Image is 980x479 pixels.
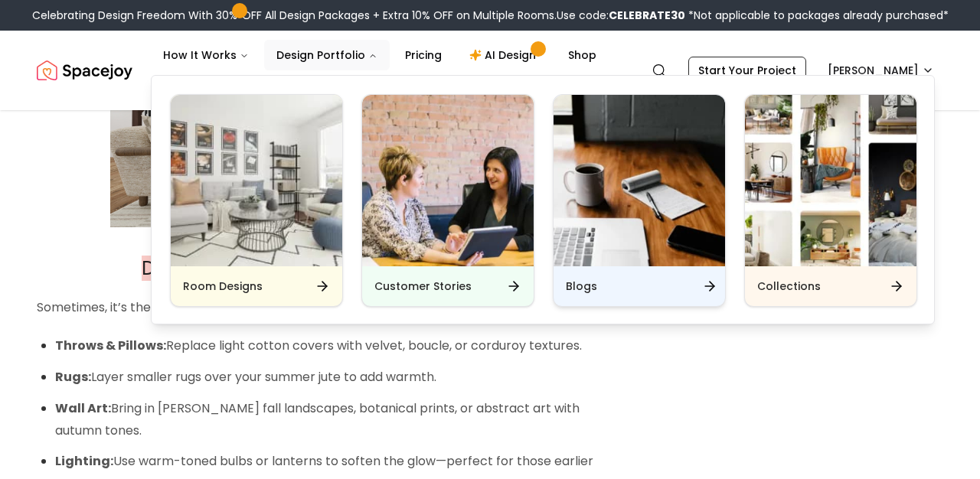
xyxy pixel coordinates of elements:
[55,367,601,389] p: Layer smaller rugs over your summer jute to add warmth.
[744,94,917,307] a: CollectionsCollections
[554,95,725,266] img: Blogs
[152,76,936,325] div: Design Portfolio
[170,94,343,307] a: Room DesignsRoom Designs
[171,95,342,266] img: Room Designs
[362,95,534,266] img: Customer Stories
[37,55,132,86] a: Spacejoy
[264,40,390,70] button: Design Portfolio
[55,368,91,386] strong: Rugs:
[37,297,601,319] p: Sometimes, it’s the small details that bring the biggest seasonal shift:
[393,40,454,70] a: Pricing
[183,279,263,294] h6: Room Designs
[556,40,609,70] a: Shop
[32,8,949,23] div: Celebrating Design Freedom With 30% OFF All Design Packages + Extra 10% OFF on Multiple Rooms.
[685,8,949,23] span: *Not applicable to packages already purchased*
[142,256,496,281] span: Decor Swaps That Make the Difference
[37,55,132,86] img: Spacejoy Logo
[37,31,943,110] nav: Global
[55,337,166,354] strong: Throws & Pillows:
[374,279,472,294] h6: Customer Stories
[553,94,726,307] a: BlogsBlogs
[818,57,943,84] button: [PERSON_NAME]
[55,399,111,417] strong: Wall Art:
[745,95,916,266] img: Collections
[55,335,601,357] p: Replace light cotton covers with velvet, boucle, or corduroy textures.
[55,452,113,470] strong: Lighting:
[609,8,685,23] b: CELEBRATE30
[557,8,685,23] span: Use code:
[457,40,553,70] a: AI Design
[688,57,806,84] a: Start Your Project
[757,279,821,294] h6: Collections
[361,94,534,307] a: Customer StoriesCustomer Stories
[566,279,597,294] h6: Blogs
[151,40,261,70] button: How It Works
[55,398,601,442] p: Bring in [PERSON_NAME] fall landscapes, botanical prints, or abstract art with autumn tones.
[151,40,609,70] nav: Main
